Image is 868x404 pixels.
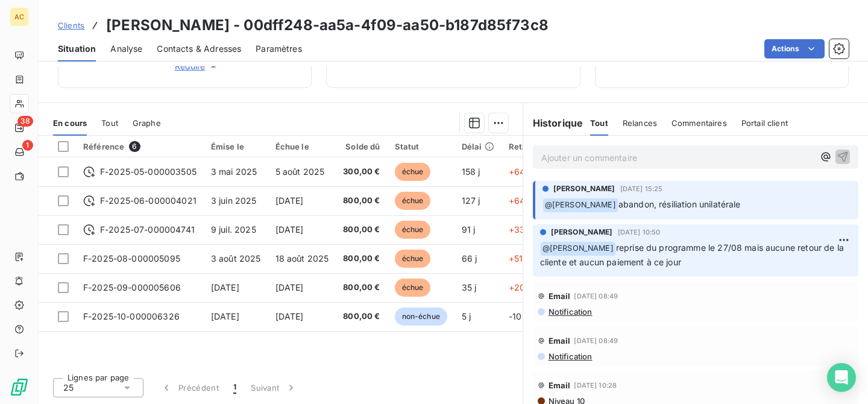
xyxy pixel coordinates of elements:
span: Graphe [133,118,161,128]
span: Email [549,380,571,390]
span: 1 [233,382,236,394]
span: abandon, résiliation unilatérale [618,199,741,209]
span: 800,00 € [343,311,380,323]
span: @ [PERSON_NAME] [543,198,618,212]
span: Commentaires [671,118,727,128]
span: [DATE] [275,195,304,206]
span: Relances [623,118,657,128]
span: [PERSON_NAME] [551,227,613,238]
span: échue [395,163,431,181]
span: [DATE] 08:49 [574,292,618,300]
button: 1 [226,375,244,400]
span: [DATE] [275,224,304,235]
div: AC [10,7,29,27]
span: [DATE] [275,282,304,292]
span: 800,00 € [343,224,380,236]
span: 3 juin 2025 [211,195,257,206]
span: 3 mai 2025 [211,166,257,177]
span: non-échue [395,308,447,326]
span: F-2025-07-000004741 [100,224,195,236]
span: +20 j [509,282,530,292]
img: Logo LeanPay [10,377,29,397]
span: 158 j [462,166,480,177]
a: Clients [58,19,84,31]
span: +51 j [509,253,527,264]
div: Délai [462,142,494,151]
button: Réduire [97,60,297,73]
span: 3 août 2025 [211,253,261,264]
span: [DATE] [211,282,239,292]
span: 800,00 € [343,282,380,294]
span: 25 [63,382,74,394]
span: -10 j [509,311,526,321]
span: @ [PERSON_NAME] [541,242,615,256]
span: Réduire [175,60,219,72]
span: [PERSON_NAME] [553,183,615,194]
div: Statut [395,142,447,151]
span: Clients [58,21,84,30]
span: Tout [101,118,118,128]
span: 800,00 € [343,253,380,265]
span: échue [395,250,431,268]
span: [DATE] 15:25 [620,185,663,192]
span: 5 août 2025 [275,166,325,177]
h6: Historique [523,116,583,130]
span: Email [549,336,571,346]
span: [DATE] 10:50 [618,229,661,236]
span: 300,00 € [343,166,380,178]
span: Contacts & Adresses [157,43,241,55]
span: F-2025-08-000005095 [83,253,180,264]
span: échue [395,279,431,297]
span: [DATE] 08:49 [574,337,618,344]
span: [DATE] 10:28 [574,382,617,389]
span: échue [395,221,431,239]
div: Solde dû [343,142,380,151]
span: Analyse [110,43,142,55]
span: Paramètres [256,43,302,55]
div: Référence [83,141,197,152]
span: F-2025-10-000006326 [83,311,180,321]
span: Notification [547,352,593,361]
span: En cours [53,118,87,128]
div: Émise le [211,142,261,151]
span: Notification [547,307,593,317]
button: Suivant [244,375,304,400]
span: [DATE] [275,311,304,321]
span: +33 j [509,224,530,235]
span: échue [395,192,431,210]
h3: [PERSON_NAME] - 00dff248-aa5a-4f09-aa50-b187d85f73c8 [106,14,549,36]
span: F-2025-06-000004021 [100,195,197,207]
span: [DATE] [211,311,239,321]
span: +64 j [509,195,530,206]
span: Email [549,291,571,301]
span: 6 [129,141,140,152]
span: F-2025-09-000005606 [83,282,181,292]
span: 5 j [462,311,471,321]
span: reprise du programme le 27/08 mais aucune retour de la cliente et aucun paiement à ce jour [540,242,846,267]
span: 18 août 2025 [275,253,329,264]
span: Situation [58,43,96,55]
span: 1 [22,140,33,151]
span: 35 j [462,282,477,292]
span: 800,00 € [343,195,380,207]
span: F-2025-05-000003505 [100,166,197,178]
span: +64 j [509,166,530,177]
div: Open Intercom Messenger [827,363,856,392]
div: Échue le [275,142,329,151]
span: 66 j [462,253,477,264]
span: 38 [17,116,33,127]
span: Portail client [741,118,788,128]
span: 9 juil. 2025 [211,224,256,235]
button: Précédent [153,375,226,400]
span: 127 j [462,195,480,206]
button: Actions [764,39,825,58]
div: Retard [509,142,547,151]
span: 91 j [462,224,476,235]
span: Tout [590,118,608,128]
